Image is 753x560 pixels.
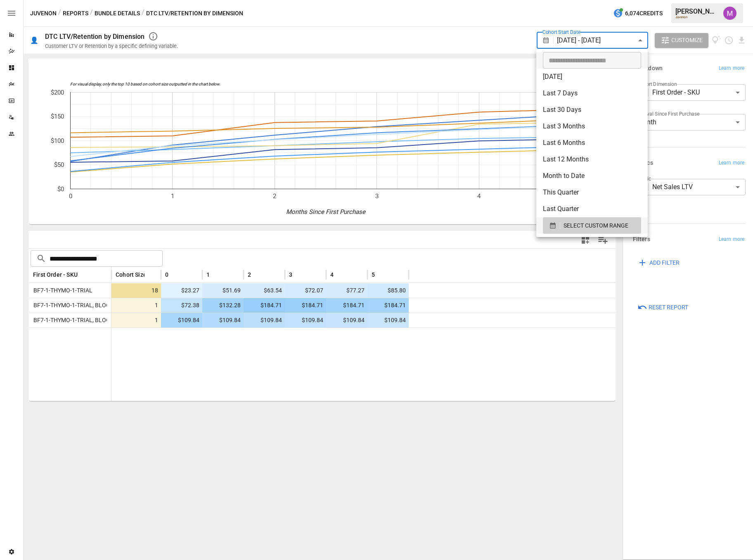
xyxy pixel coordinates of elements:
button: SELECT CUSTOM RANGE [543,217,641,234]
li: Last 6 Months [536,135,648,151]
li: This Quarter [536,184,648,201]
li: Last 3 Months [536,118,648,135]
li: Last 7 Days [536,85,648,102]
li: Last Quarter [536,201,648,217]
span: SELECT CUSTOM RANGE [564,221,628,231]
li: Month to Date [536,168,648,184]
li: Last 12 Months [536,151,648,168]
li: Last 30 Days [536,102,648,118]
li: [DATE] [536,69,648,85]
